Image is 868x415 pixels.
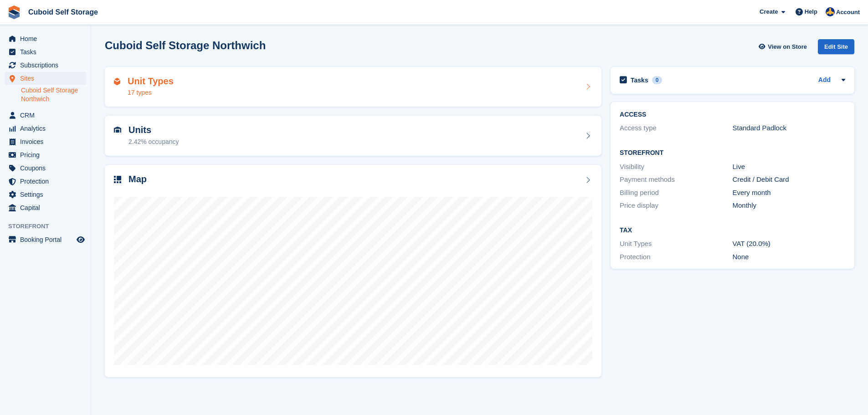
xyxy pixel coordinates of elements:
[105,165,601,378] a: Map
[620,200,732,211] div: Price display
[836,8,860,17] span: Account
[733,252,845,262] div: None
[818,75,831,86] a: Add
[128,88,174,97] div: 17 types
[620,227,845,234] h2: Tax
[21,86,86,103] a: Cuboid Self Storage Northwich
[105,67,601,107] a: Unit Types 17 types
[826,7,835,16] img: Chris Hickman
[818,39,854,58] a: Edit Site
[20,122,75,135] span: Analytics
[8,222,91,231] span: Storefront
[760,7,778,16] span: Create
[5,149,86,161] a: menu
[7,5,21,19] img: stora-icon-8386f47178a22dfd0bd8f6a31ec36ba5ce8667c1dd55bd0f319d3a0aa187defe.svg
[5,72,86,85] a: menu
[733,200,845,211] div: Monthly
[128,174,147,184] h2: Map
[114,78,120,85] img: unit-type-icn-2b2737a686de81e16bb02015468b77c625bbabd49415b5ef34ead5e3b44a266d.svg
[5,162,86,174] a: menu
[620,174,732,185] div: Payment methods
[733,174,845,185] div: Credit / Debit Card
[5,135,86,148] a: menu
[631,76,648,84] h2: Tasks
[20,135,75,148] span: Invoices
[5,32,86,45] a: menu
[5,59,86,72] a: menu
[768,42,807,51] span: View on Store
[20,188,75,201] span: Settings
[20,72,75,85] span: Sites
[20,109,75,122] span: CRM
[128,125,179,135] h2: Units
[733,123,845,133] div: Standard Padlock
[620,162,732,172] div: Visibility
[25,5,102,20] a: Cuboid Self Storage
[733,239,845,249] div: VAT (20.0%)
[128,137,179,147] div: 2.42% occupancy
[5,188,86,201] a: menu
[5,46,86,58] a: menu
[620,239,732,249] div: Unit Types
[620,111,845,118] h2: ACCESS
[5,201,86,214] a: menu
[620,252,732,262] div: Protection
[20,32,75,45] span: Home
[105,39,266,51] h2: Cuboid Self Storage Northwich
[20,59,75,72] span: Subscriptions
[114,176,121,183] img: map-icn-33ee37083ee616e46c38cad1a60f524a97daa1e2b2c8c0bc3eb3415660979fc1.svg
[620,149,845,157] h2: Storefront
[20,46,75,58] span: Tasks
[75,234,86,245] a: Preview store
[805,7,817,16] span: Help
[20,162,75,174] span: Coupons
[114,127,121,133] img: unit-icn-7be61d7bf1b0ce9d3e12c5938cc71ed9869f7b940bace4675aadf7bd6d80202e.svg
[20,149,75,161] span: Pricing
[733,188,845,198] div: Every month
[20,201,75,214] span: Capital
[105,116,601,156] a: Units 2.42% occupancy
[128,76,174,87] h2: Unit Types
[818,39,854,54] div: Edit Site
[620,188,732,198] div: Billing period
[20,233,75,246] span: Booking Portal
[733,162,845,172] div: Live
[20,175,75,188] span: Protection
[5,122,86,135] a: menu
[5,233,86,246] a: menu
[757,39,811,54] a: View on Store
[5,175,86,188] a: menu
[620,123,732,133] div: Access type
[652,76,663,84] div: 0
[5,109,86,122] a: menu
